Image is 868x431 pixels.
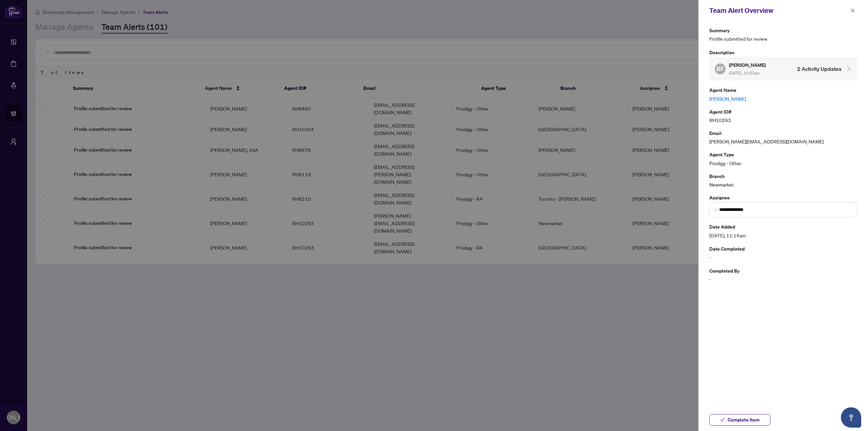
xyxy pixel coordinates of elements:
div: RF[PERSON_NAME] [DATE], 11:07am2 Activity Updates [709,57,857,81]
span: - [709,275,857,283]
div: Team Alert Overview [709,5,848,16]
p: Branch [709,172,857,180]
p: Date Completed [709,245,857,253]
span: [DATE], 11:14am [709,232,857,239]
button: Complete Item [709,414,770,426]
span: Profile submitted for review [709,35,857,43]
span: RF [716,64,724,74]
span: - [709,254,857,261]
a: [PERSON_NAME] [709,95,857,102]
p: Completed By [709,267,857,275]
div: RH10293 [709,108,857,124]
span: collapsed [846,66,852,72]
p: Summary [709,26,857,34]
p: Agent Type [709,151,857,158]
p: Date Added [709,223,857,231]
h4: 2 Activity Updates [797,65,842,73]
p: Agent ID# [709,108,857,116]
span: Complete Item [728,414,759,425]
div: [PERSON_NAME][EMAIL_ADDRESS][DOMAIN_NAME] [709,129,857,145]
img: search_icon [714,208,718,212]
div: Newmarket [709,172,857,188]
h5: [PERSON_NAME] [729,61,767,69]
p: Assignee [709,194,857,201]
div: Prodigy - Other [709,151,857,166]
p: Description [709,48,857,56]
span: check [720,417,725,422]
p: Agent Name [709,86,857,94]
p: Email [709,129,857,137]
span: close [850,8,855,13]
button: Open asap [841,407,861,428]
span: [DATE], 11:07am [729,71,759,76]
